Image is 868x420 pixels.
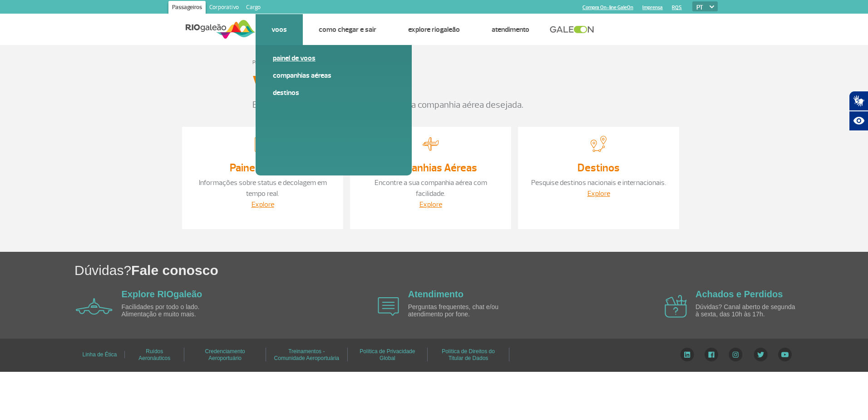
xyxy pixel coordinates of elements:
[419,200,442,209] a: Explore
[138,345,170,365] a: Ruídos Aeronáuticos
[695,289,783,299] a: Achados e Perdidos
[273,70,395,80] a: Companhias Aéreas
[408,289,464,299] a: Atendimento
[273,53,395,63] a: Painel de voos
[577,161,620,175] a: Destinos
[168,1,206,15] a: Passageiros
[385,161,477,175] a: Companhias Aéreas
[729,348,743,361] img: Instagram
[319,25,376,34] a: Como chegar e sair
[849,91,868,111] button: Abrir tradutor de língua de sinais.
[849,111,868,131] button: Abrir recursos assistivos.
[74,261,868,280] h1: Dúvidas?
[205,345,245,365] a: Credenciamento Aeroportuário
[206,1,242,15] a: Corporativo
[252,72,292,95] h3: Voos
[122,289,202,299] a: Explore RIOgaleão
[271,25,287,34] a: Voos
[252,98,616,112] p: Encontre seu voo, portão de embarque e a companhia aérea desejada.
[582,5,633,10] a: Compra On-line GaleOn
[273,88,395,98] a: Destinos
[754,348,768,361] img: Twitter
[360,345,415,365] a: Política de Privacidade Global
[242,1,264,15] a: Cargo
[274,345,339,365] a: Treinamentos - Comunidade Aeroportuária
[375,178,487,198] a: Encontre a sua companhia aérea com facilidade.
[122,304,226,318] p: Facilidades por todo o lado. Alimentação e muito mais.
[76,298,113,315] img: airplane icon
[252,59,280,66] a: Página inicial
[705,348,718,361] img: Facebook
[252,200,274,209] a: Explore
[642,5,663,10] a: Imprensa
[695,304,800,318] p: Dúvidas? Canal aberto de segunda à sexta, das 10h às 17h.
[531,178,666,187] a: Pesquise destinos nacionais e internacionais.
[408,25,460,34] a: Explore RIOgaleão
[442,345,495,365] a: Política de Direitos do Titular de Dados
[82,348,117,361] a: Linha de Ética
[199,178,327,198] a: Informações sobre status e decolagem em tempo real.
[408,304,513,318] p: Perguntas frequentes, chat e/ou atendimento por fone.
[672,5,682,10] a: RQS
[230,161,296,175] a: Painel de voos
[587,189,610,198] a: Explore
[665,295,687,318] img: airplane icon
[680,348,694,361] img: LinkedIn
[849,91,868,131] div: Plugin de acessibilidade da Hand Talk.
[131,263,218,278] span: Fale conosco
[378,297,399,316] img: airplane icon
[492,25,529,34] a: Atendimento
[778,348,792,361] img: YouTube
